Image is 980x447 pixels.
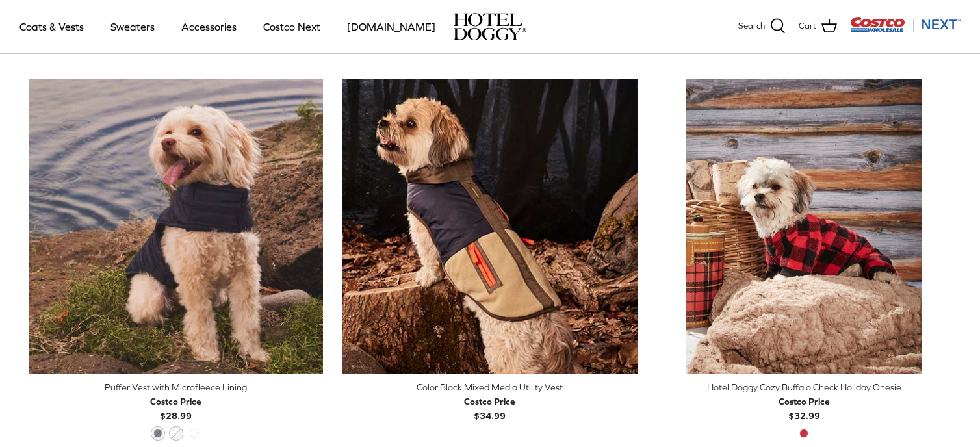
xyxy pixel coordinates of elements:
a: Puffer Vest with Microfleece Lining [29,79,323,373]
a: Color Block Mixed Media Utility Vest [342,79,637,373]
a: Visit Costco Next [850,25,961,34]
a: Color Block Mixed Media Utility Vest Costco Price$34.99 [342,380,637,424]
img: tan dog wearing a blue & brown vest [342,79,637,373]
span: Cart [799,19,816,33]
a: hoteldoggy.com hoteldoggycom [454,13,526,40]
img: Costco Next [850,16,961,32]
a: [DOMAIN_NAME] [335,5,447,49]
a: Coats & Vests [8,5,96,49]
div: Costco Price [464,394,515,409]
b: $28.99 [150,394,201,421]
span: Search [738,19,765,33]
a: Costco Next [251,5,332,49]
div: Color Block Mixed Media Utility Vest [342,380,637,394]
div: Costco Price [150,394,201,409]
b: $32.99 [779,394,830,421]
a: Sweaters [99,5,166,49]
a: Accessories [170,5,248,49]
div: Costco Price [779,394,830,409]
div: Puffer Vest with Microfleece Lining [29,380,323,394]
a: Hotel Doggy Cozy Buffalo Check Holiday Onesie [657,79,951,373]
a: Puffer Vest with Microfleece Lining Costco Price$28.99 [29,380,323,424]
a: Search [738,18,786,35]
div: Hotel Doggy Cozy Buffalo Check Holiday Onesie [657,380,951,394]
img: hoteldoggycom [454,13,526,40]
a: Hotel Doggy Cozy Buffalo Check Holiday Onesie Costco Price$32.99 [657,380,951,424]
b: $34.99 [464,394,515,421]
a: Cart [799,18,837,35]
